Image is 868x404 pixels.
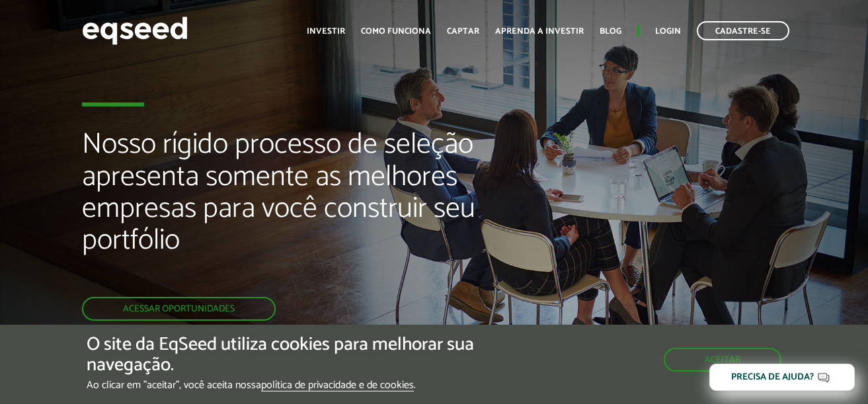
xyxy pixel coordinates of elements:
a: Login [655,27,681,36]
a: Como funciona [361,27,431,36]
h2: Nosso rígido processo de seleção apresenta somente as melhores empresas para você construir seu p... [82,129,496,297]
img: EqSeed [82,13,188,48]
p: Ao clicar em "aceitar", você aceita nossa . [87,379,503,391]
a: Blog [600,27,621,36]
a: Aprenda a investir [495,27,584,36]
a: política de privacidade e de cookies [261,380,414,391]
h5: O site da EqSeed utiliza cookies para melhorar sua navegação. [87,335,503,376]
a: Captar [447,27,479,36]
a: Acessar oportunidades [82,297,276,321]
a: Investir [307,27,345,36]
button: Aceitar [664,348,781,372]
a: Cadastre-se [697,21,789,40]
